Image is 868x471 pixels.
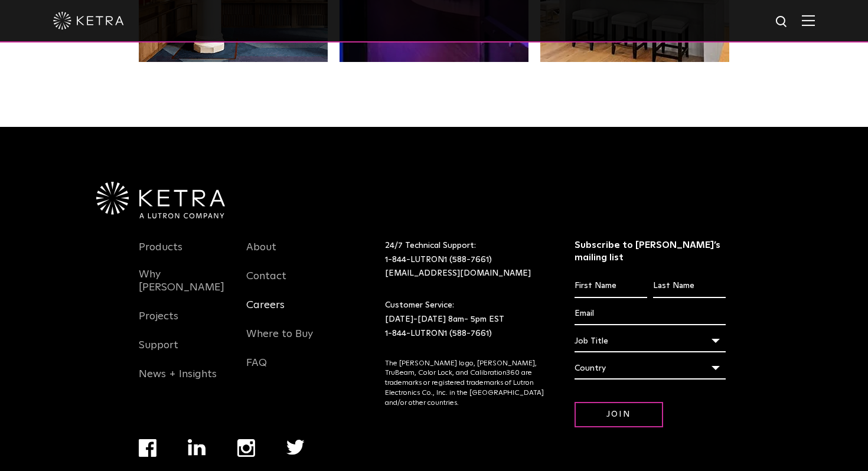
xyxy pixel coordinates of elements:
[575,330,726,352] div: Job Title
[139,439,156,457] img: facebook
[385,359,545,408] p: The [PERSON_NAME] logo, [PERSON_NAME], TruBeam, Color Lock, and Calibration360 are trademarks or ...
[775,15,789,30] img: search icon
[246,270,286,297] a: Contact
[385,256,492,264] a: 1-844-LUTRON1 (588-7661)
[246,239,336,384] div: Navigation Menu
[237,439,255,457] img: instagram
[188,439,206,456] img: linkedin
[575,275,647,297] input: First Name
[575,239,726,264] h3: Subscribe to [PERSON_NAME]’s mailing list
[653,275,726,297] input: Last Name
[139,268,229,308] a: Why [PERSON_NAME]
[246,328,313,355] a: Where to Buy
[139,368,217,395] a: News + Insights
[802,15,815,26] img: Hamburger%20Nav.svg
[575,357,726,380] div: Country
[385,329,492,338] a: 1-844-LUTRON1 (588-7661)
[246,241,276,268] a: About
[385,239,545,281] p: 24/7 Technical Support:
[286,440,305,455] img: twitter
[385,269,531,277] a: [EMAIL_ADDRESS][DOMAIN_NAME]
[139,241,182,268] a: Products
[53,12,124,30] img: ketra-logo-2019-white
[139,239,229,395] div: Navigation Menu
[385,299,545,341] p: Customer Service: [DATE]-[DATE] 8am- 5pm EST
[575,303,726,325] input: Email
[246,356,267,384] a: FAQ
[246,299,285,326] a: Careers
[575,402,663,427] input: Join
[139,310,178,337] a: Projects
[96,182,225,218] img: Ketra-aLutronCo_White_RGB
[139,339,178,366] a: Support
